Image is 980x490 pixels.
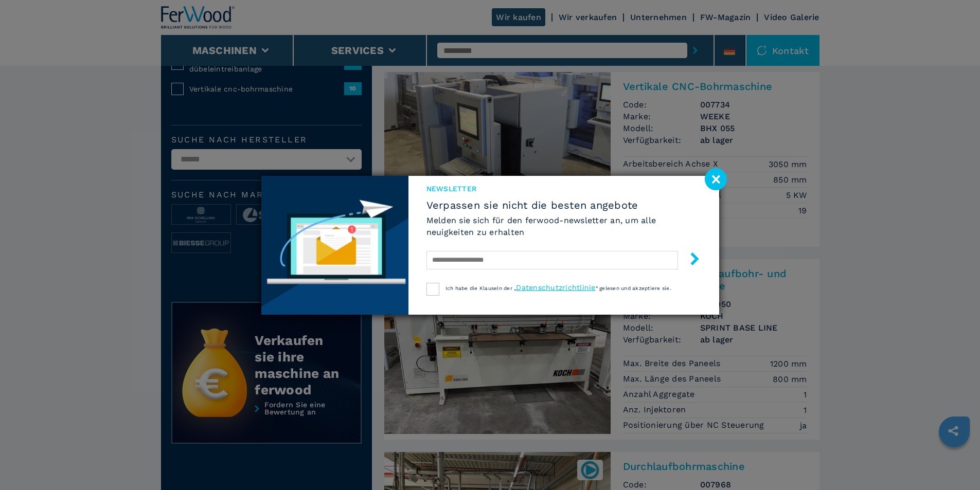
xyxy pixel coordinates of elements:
span: Ich habe die Klauseln der „ [446,285,516,291]
span: “ gelesen und akzeptiere sie. [596,285,671,291]
h6: Melden sie sich für den ferwood-newsletter an, um alle neuigkeiten zu erhalten [426,214,701,238]
button: submit-button [678,248,701,273]
span: Newsletter [426,184,701,194]
span: Verpassen sie nicht die besten angebote [426,199,701,211]
a: Datenschutzrichtlinie [516,283,595,292]
img: Newsletter image [261,176,408,315]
